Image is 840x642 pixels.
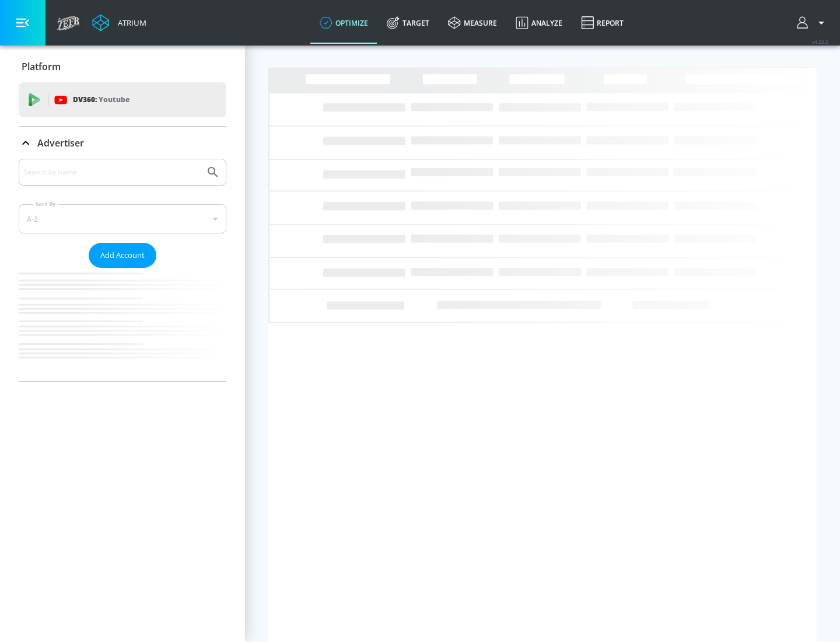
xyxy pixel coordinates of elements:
[439,2,506,44] a: measure
[19,82,226,117] div: DV360: Youtube
[92,14,146,32] a: Atrium
[310,2,377,44] a: optimize
[37,137,84,149] p: Advertiser
[19,159,226,381] div: Advertiser
[812,39,828,45] span: v 4.22.2
[22,60,61,73] p: Platform
[100,249,145,262] span: Add Account
[19,127,226,159] div: Advertiser
[23,165,200,180] input: Search by name
[19,50,226,83] div: Platform
[99,93,129,106] p: Youtube
[33,200,58,208] label: Sort By
[113,18,146,28] div: Atrium
[572,2,633,44] a: Report
[89,243,156,268] button: Add Account
[19,268,226,381] nav: list of Advertiser
[377,2,439,44] a: Target
[19,204,226,233] div: A-Z
[506,2,572,44] a: Analyze
[73,93,129,106] p: DV360:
